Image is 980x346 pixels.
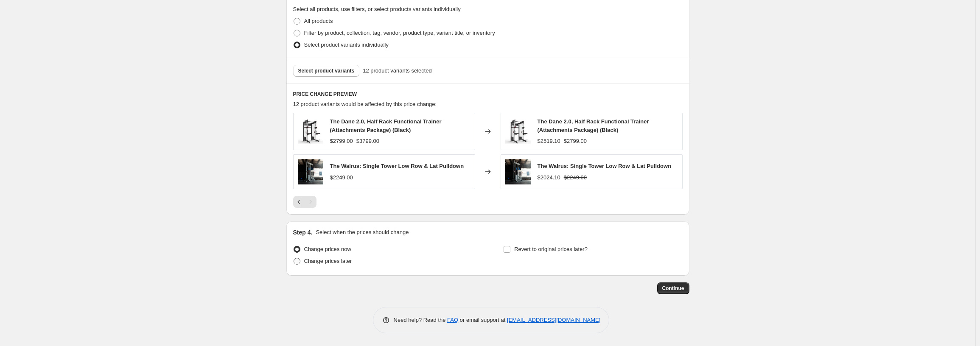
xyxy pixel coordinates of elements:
span: or email support at [458,317,507,323]
strike: $2249.00 [564,173,587,182]
span: Select product variants individually [304,42,389,48]
span: Select product variants [298,67,355,74]
div: $2519.10 [538,137,560,145]
strike: $2799.00 [564,137,587,145]
span: Continue [662,285,684,292]
img: Single-Tower-Low-Row-_-Lat-Pulldown-Fringe-Sport-600890873_80x.jpg [505,159,531,184]
span: Change prices now [304,246,351,252]
img: The-Dane-2.0_-Half-Rack-Functional-Trainer-Fringe-Sport-401134725_80x.jpg [298,119,323,144]
span: The Walrus: Single Tower Low Row & Lat Pulldown [330,163,464,169]
h2: Step 4. [293,228,313,237]
img: Single-Tower-Low-Row-_-Lat-Pulldown-Fringe-Sport-600890873_80x.jpg [298,159,323,184]
strike: $3799.00 [356,137,379,145]
img: The-Dane-2.0_-Half-Rack-Functional-Trainer-Fringe-Sport-401134725_80x.jpg [505,119,531,144]
span: Revert to original prices later? [514,246,588,252]
nav: Pagination [293,196,316,208]
span: Filter by product, collection, tag, vendor, product type, variant title, or inventory [304,30,495,36]
div: $2024.10 [538,173,560,182]
span: 12 product variants would be affected by this price change: [293,101,437,107]
h6: PRICE CHANGE PREVIEW [293,91,683,98]
div: $2249.00 [330,173,353,182]
button: Continue [657,282,689,294]
span: Need help? Read the [394,317,448,323]
a: FAQ [447,317,458,323]
span: Change prices later [304,258,352,264]
span: The Dane 2.0, Half Rack Functional Trainer (Attachments Package) (Black) [330,118,442,133]
a: [EMAIL_ADDRESS][DOMAIN_NAME] [507,317,600,323]
div: $2799.00 [330,137,353,145]
span: Select all products, use filters, or select products variants individually [293,6,461,12]
span: The Dane 2.0, Half Rack Functional Trainer (Attachments Package) (Black) [538,118,649,133]
span: All products [304,18,333,24]
p: Select when the prices should change [316,228,409,237]
button: Select product variants [293,65,360,77]
span: 12 product variants selected [363,67,432,75]
button: Previous [293,196,305,208]
span: The Walrus: Single Tower Low Row & Lat Pulldown [538,163,672,169]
